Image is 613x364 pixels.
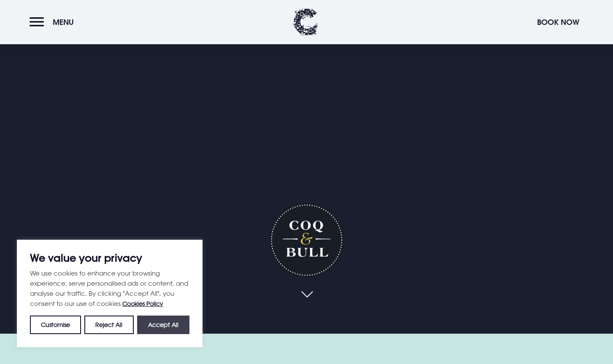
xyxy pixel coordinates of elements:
[17,240,203,347] div: We value your privacy
[269,202,344,278] h1: Coq & Bull
[533,13,583,31] button: Book Now
[30,268,189,309] p: We use cookies to enhance your browsing experience, serve personalised ads or content, and analys...
[84,316,133,334] button: Reject All
[137,316,189,334] button: Accept All
[30,316,81,334] button: Customise
[293,8,318,36] img: Clandeboye Lodge
[122,300,163,307] a: Cookies Policy
[53,17,74,27] span: Menu
[30,13,78,31] button: Menu
[30,253,189,263] p: We value your privacy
